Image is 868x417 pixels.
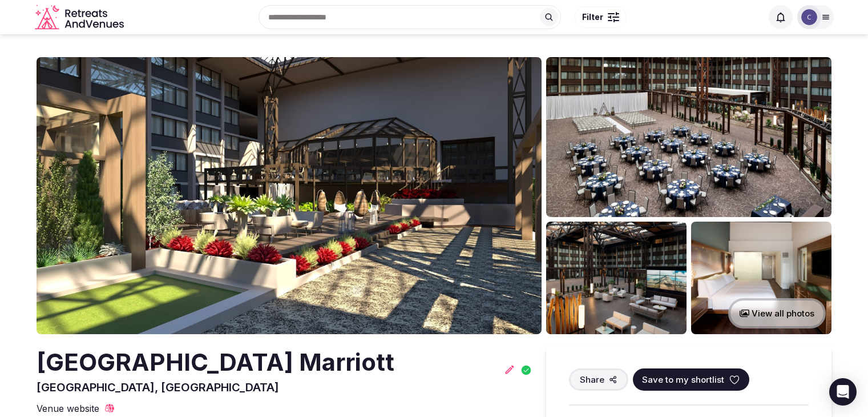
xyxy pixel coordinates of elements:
[546,57,831,217] img: Venue gallery photo
[546,222,687,334] img: Venue gallery photo
[829,378,857,406] div: Open Intercom Messenger
[37,346,394,379] h2: [GEOGRAPHIC_DATA] Marriott
[569,368,628,391] button: Share
[37,57,542,334] img: Venue cover photo
[582,11,603,23] span: Filter
[575,6,627,28] button: Filter
[37,380,279,394] span: [GEOGRAPHIC_DATA], [GEOGRAPHIC_DATA]
[35,5,126,30] svg: Retreats and Venues company logo
[35,5,126,30] a: Visit the homepage
[37,402,99,415] span: Venue website
[691,222,831,334] img: Venue gallery photo
[728,298,826,328] button: View all photos
[580,374,604,386] span: Share
[633,368,749,391] button: Save to my shortlist
[801,9,817,25] img: Catherine Mesina
[642,374,724,386] span: Save to my shortlist
[37,402,115,415] a: Venue website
